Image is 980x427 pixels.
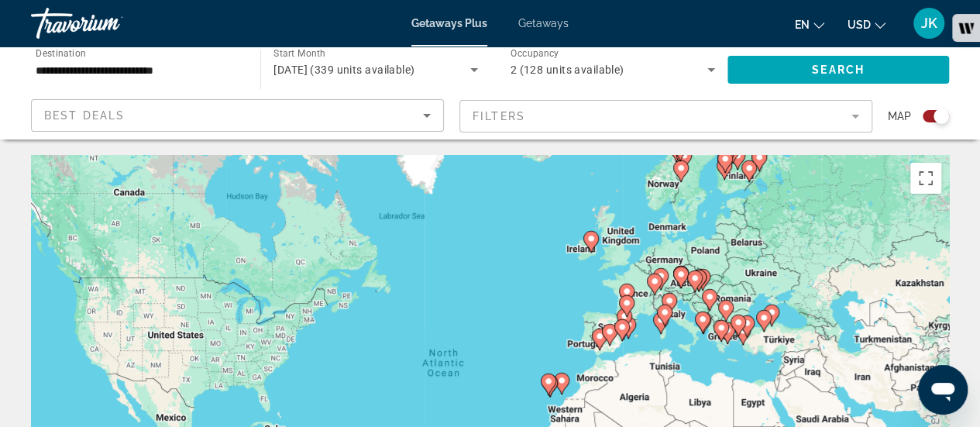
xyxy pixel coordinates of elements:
span: USD [848,19,871,31]
a: Getaways Plus [411,17,487,29]
span: Search [812,64,865,76]
button: Toggle fullscreen view [910,163,941,194]
iframe: Button to launch messaging window [918,365,968,415]
button: Change language [795,13,824,36]
mat-select: Sort by [44,106,431,125]
span: Occupancy [511,48,559,59]
span: JK [921,15,937,31]
span: Best Deals [44,109,125,122]
button: User Menu [909,7,949,40]
span: Map [888,105,911,127]
span: Start Month [273,48,325,59]
a: Travorium [31,3,186,43]
span: Destination [36,47,86,58]
span: 2 (128 units available) [511,64,624,76]
button: Filter [459,99,872,133]
a: Getaways [518,17,569,29]
span: en [795,19,810,31]
button: Search [727,56,949,84]
span: [DATE] (339 units available) [273,64,414,76]
button: Change currency [848,13,885,36]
